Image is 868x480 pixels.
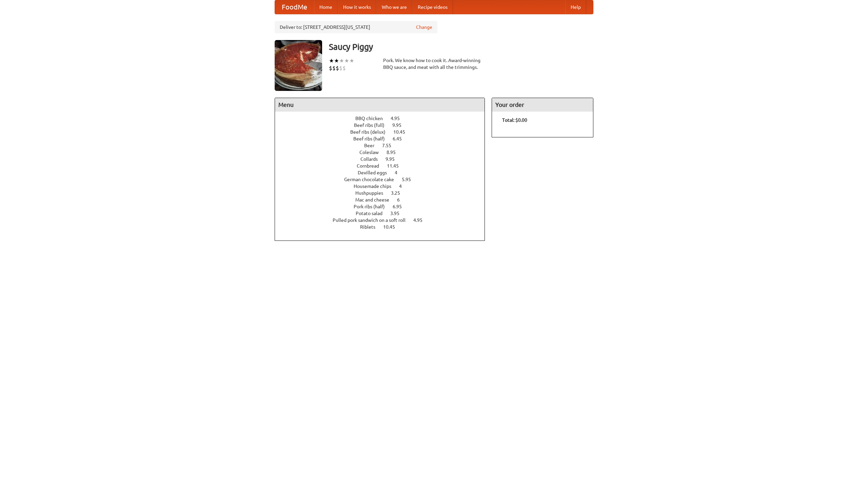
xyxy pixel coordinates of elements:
a: Beef ribs (delux) 10.45 [350,129,418,135]
a: Hushpuppies 3.25 [355,190,413,196]
a: Home [314,0,338,14]
span: Beef ribs (delux) [350,129,392,135]
li: ★ [344,57,349,64]
span: 3.95 [390,211,406,216]
a: Riblets 10.45 [360,224,408,230]
a: BBQ chicken 4.95 [355,116,412,121]
div: Pork. We know how to cook it. Award-winning BBQ sauce, and meat with all the trimmings. [383,57,485,71]
span: Devilled eggs [358,170,394,175]
h3: Saucy Piggy [329,40,593,54]
span: 4 [399,184,409,189]
span: Beef ribs (half) [353,136,392,141]
a: Mac and cheese 6 [355,197,412,203]
span: 6.95 [393,204,409,209]
span: Coleslaw [359,150,386,155]
span: 4.95 [391,116,407,121]
span: 10.45 [393,129,412,135]
span: 4 [395,170,404,175]
li: $ [329,64,332,72]
a: Change [416,24,432,31]
span: Beef ribs (full) [354,122,391,128]
li: $ [332,64,336,72]
b: Total: $0.00 [502,117,527,123]
span: Riblets [360,224,382,230]
a: Beer 7.55 [364,143,404,148]
h4: Your order [492,98,593,112]
span: Cornbread [357,163,386,169]
span: 4.95 [413,217,429,223]
h4: Menu [275,98,485,112]
span: 7.55 [382,143,398,148]
span: Potato salad [356,211,389,216]
a: Beef ribs (full) 9.95 [354,122,414,128]
li: ★ [349,57,354,64]
a: Who we are [376,0,412,14]
a: Help [565,0,586,14]
li: ★ [329,57,334,64]
div: Deliver to: [STREET_ADDRESS][US_STATE] [275,21,437,33]
span: 9.95 [392,122,408,128]
span: Housemade chips [354,184,398,189]
a: Devilled eggs 4 [358,170,410,175]
a: Pork ribs (half) 6.95 [354,204,414,209]
span: 10.45 [383,224,402,230]
li: $ [339,64,342,72]
span: 11.45 [387,163,406,169]
a: Recipe videos [412,0,453,14]
a: Collards 9.95 [360,156,407,162]
li: $ [336,64,339,72]
li: ★ [339,57,344,64]
span: BBQ chicken [355,116,390,121]
li: ★ [334,57,339,64]
span: 3.25 [391,190,407,196]
a: Potato salad 3.95 [356,211,412,216]
span: German chocolate cake [344,177,401,182]
span: Pulled pork sandwich on a soft roll [333,217,412,223]
span: 6 [397,197,407,203]
span: 8.95 [387,150,402,155]
a: How it works [338,0,376,14]
a: Coleslaw 8.95 [359,150,408,155]
span: Mac and cheese [355,197,396,203]
a: Housemade chips 4 [354,184,414,189]
span: 5.95 [402,177,418,182]
a: Cornbread 11.45 [357,163,411,169]
span: Collards [360,156,384,162]
a: German chocolate cake 5.95 [344,177,423,182]
span: Pork ribs (half) [354,204,392,209]
li: $ [342,64,346,72]
span: Hushpuppies [355,190,390,196]
span: Beer [364,143,381,148]
span: 6.45 [393,136,409,141]
a: Pulled pork sandwich on a soft roll 4.95 [333,217,435,223]
a: Beef ribs (half) 6.45 [353,136,414,141]
a: FoodMe [275,0,314,14]
span: 9.95 [386,156,401,162]
img: angular.jpg [275,40,322,91]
